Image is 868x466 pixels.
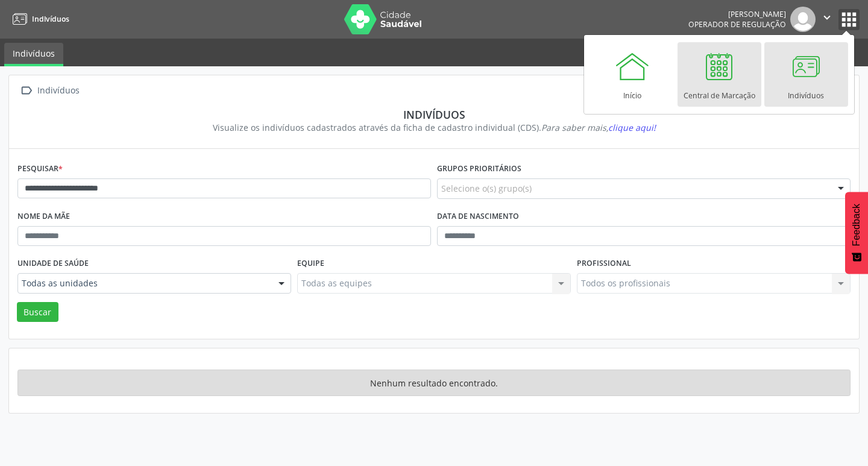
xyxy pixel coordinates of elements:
[678,42,761,107] a: Central de Marcação
[541,122,656,133] i: Para saber mais,
[32,14,69,24] span: Indivíduos
[17,82,81,99] a:  Indivíduos
[688,19,786,30] span: Operador de regulação
[577,254,631,273] label: Profissional
[17,82,35,99] i: 
[4,43,63,66] a: Indivíduos
[17,254,89,273] label: Unidade de saúde
[35,82,81,99] div: Indivíduos
[17,370,851,396] div: Nenhum resultado encontrado.
[441,182,532,195] span: Selecione o(s) grupo(s)
[297,254,324,273] label: Equipe
[437,160,521,178] label: Grupos prioritários
[17,160,63,178] label: Pesquisar
[851,204,862,246] span: Feedback
[17,302,58,323] button: Buscar
[816,7,838,32] button: 
[838,9,860,30] button: apps
[790,7,816,32] img: img
[764,42,848,107] a: Indivíduos
[820,11,834,24] i: 
[688,9,786,19] div: [PERSON_NAME]
[26,108,842,121] div: Indivíduos
[437,207,519,226] label: Data de nascimento
[26,121,842,134] div: Visualize os indivíduos cadastrados através da ficha de cadastro individual (CDS).
[591,42,675,107] a: Início
[22,277,266,289] span: Todas as unidades
[608,122,656,133] span: clique aqui!
[17,207,70,226] label: Nome da mãe
[845,192,868,274] button: Feedback - Mostrar pesquisa
[8,9,69,29] a: Indivíduos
